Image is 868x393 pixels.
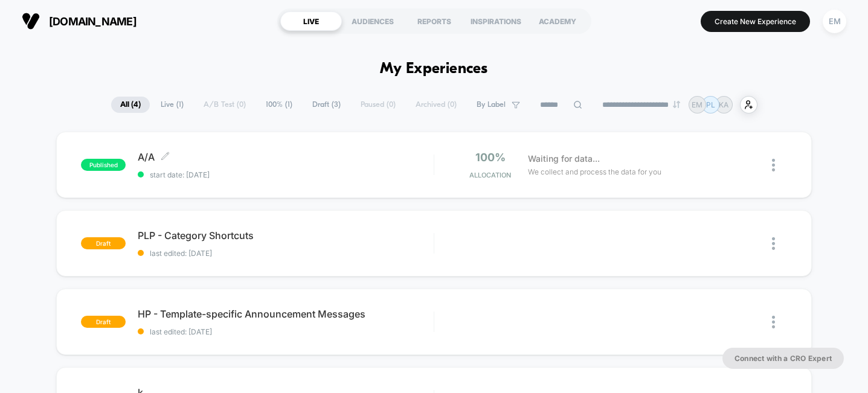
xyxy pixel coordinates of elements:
[475,151,506,164] span: 100%
[22,12,40,30] img: Visually logo
[138,327,433,336] span: last edited: [DATE]
[772,237,775,250] img: close
[527,11,588,31] div: ACADEMY
[138,249,433,258] span: last edited: [DATE]
[49,15,137,28] span: [DOMAIN_NAME]
[257,97,301,113] span: 100% ( 1 )
[772,159,775,171] img: close
[138,308,433,320] span: HP - Template-specific Announcement Messages
[477,100,506,109] span: By Label
[138,229,433,241] span: PLP - Category Shortcuts
[706,100,715,109] p: PL
[403,11,465,31] div: REPORTS
[81,316,126,328] span: draft
[722,348,844,369] button: Connect with a CRO Expert
[138,170,433,179] span: start date: [DATE]
[701,11,810,32] button: Create New Experience
[772,316,775,328] img: close
[111,97,150,113] span: All ( 4 )
[465,11,527,31] div: INSPIRATIONS
[280,11,342,31] div: LIVE
[303,97,350,113] span: Draft ( 3 )
[819,9,850,34] button: EM
[469,171,511,179] span: Allocation
[673,101,680,108] img: end
[342,11,403,31] div: AUDIENCES
[81,237,126,249] span: draft
[380,60,488,78] h1: My Experiences
[528,166,661,177] span: We collect and process the data for you
[823,10,846,33] div: EM
[18,11,140,31] button: [DOMAIN_NAME]
[152,97,193,113] span: Live ( 1 )
[692,100,702,109] p: EM
[719,100,728,109] p: KA
[81,159,126,171] span: published
[528,152,600,165] span: Waiting for data...
[138,151,433,163] span: A/A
